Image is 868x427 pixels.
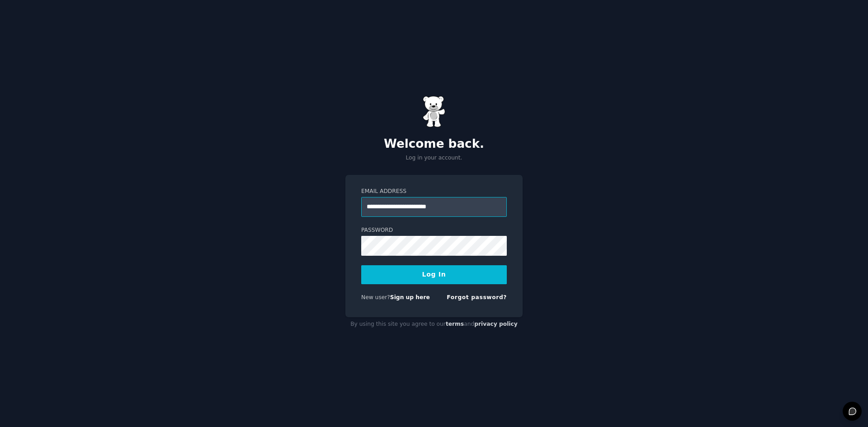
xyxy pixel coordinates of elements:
[345,137,523,151] h2: Welcome back.
[345,154,523,162] p: Log in your account.
[361,265,507,284] button: Log In
[423,96,445,127] img: Gummy Bear
[361,226,507,235] label: Password
[390,294,430,300] a: Sign up here
[345,317,523,332] div: By using this site you agree to our and
[474,321,518,327] a: privacy policy
[361,294,390,300] span: New user?
[446,321,464,327] a: terms
[447,294,507,300] a: Forgot password?
[361,188,507,196] label: Email Address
